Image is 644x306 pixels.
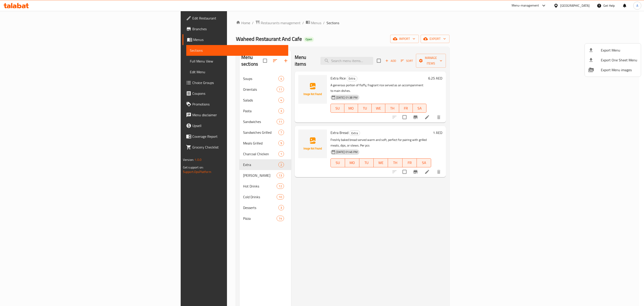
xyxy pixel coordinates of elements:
[601,57,637,63] span: Export One Sheet Menu
[601,67,637,73] span: Export Menu images
[585,55,641,65] li: Export one sheet menu items
[601,47,637,53] span: Export Menu
[585,45,641,55] li: Export menu items
[585,65,641,75] li: Export Menu images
